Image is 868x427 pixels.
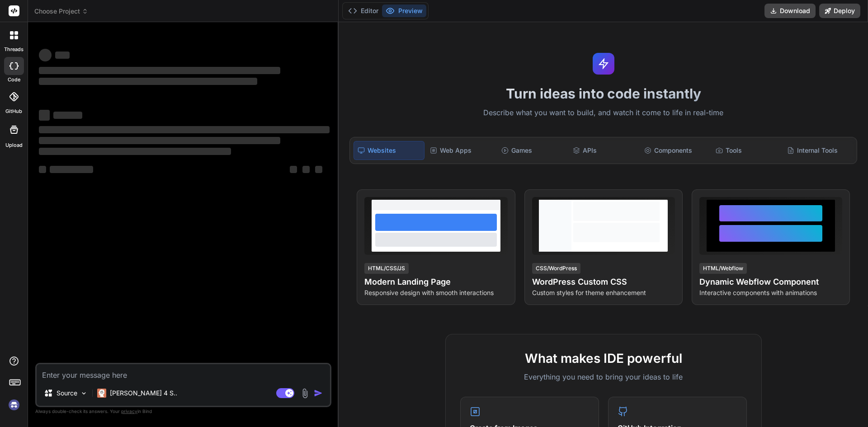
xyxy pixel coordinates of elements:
p: Source [57,389,77,398]
div: Websites [354,141,424,160]
img: attachment [300,388,310,399]
span: ‌ [39,67,280,74]
img: signin [6,397,22,413]
span: ‌ [55,52,70,59]
span: privacy [121,408,137,414]
p: Custom styles for theme enhancement [532,288,675,297]
p: Responsive design with smooth interactions [364,288,507,297]
span: ‌ [39,166,46,173]
div: Components [641,141,710,160]
img: icon [314,389,323,398]
img: Pick Models [80,389,88,397]
span: ‌ [39,110,50,121]
span: ‌ [39,148,231,155]
span: ‌ [302,166,310,173]
h4: Modern Landing Page [364,276,507,288]
label: threads [4,46,24,53]
span: ‌ [315,166,322,173]
p: Always double-check its answers. Your in Bind [35,407,331,416]
h1: Turn ideas into code instantly [344,85,863,102]
label: GitHub [5,108,22,115]
button: Deploy [819,4,860,18]
label: code [8,76,20,84]
div: Games [498,141,567,160]
img: Claude 4 Sonnet [97,389,106,398]
span: ‌ [39,137,280,144]
p: [PERSON_NAME] 4 S.. [110,389,177,398]
div: Web Apps [426,141,496,160]
button: Download [764,4,816,18]
span: ‌ [53,112,82,119]
div: HTML/Webflow [699,263,747,274]
h4: WordPress Custom CSS [532,276,675,288]
span: ‌ [39,78,257,85]
label: Upload [5,141,23,149]
span: ‌ [50,166,93,173]
span: ‌ [39,126,330,133]
div: Internal Tools [783,141,853,160]
h2: What makes IDE powerful [460,349,747,368]
span: Choose Project [34,7,88,16]
span: ‌ [290,166,297,173]
button: Editor [344,5,382,17]
div: HTML/CSS/JS [364,263,409,274]
div: APIs [569,141,639,160]
span: ‌ [39,49,52,61]
div: CSS/WordPress [532,263,580,274]
h4: Dynamic Webflow Component [699,276,842,288]
p: Describe what you want to build, and watch it come to life in real-time [344,107,863,119]
button: Preview [382,5,426,17]
div: Tools [712,141,782,160]
p: Interactive components with animations [699,288,842,297]
p: Everything you need to bring your ideas to life [460,371,747,382]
